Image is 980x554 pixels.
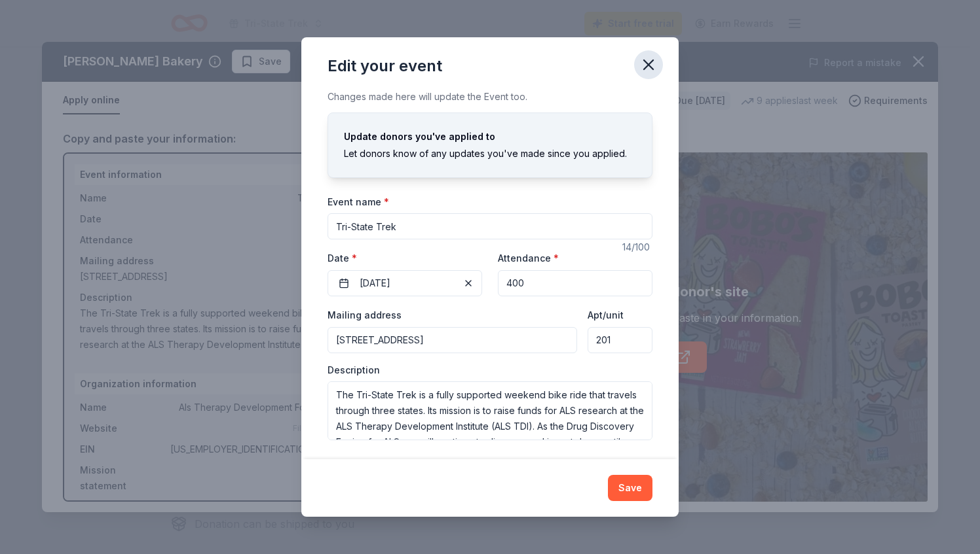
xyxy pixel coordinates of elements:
label: Apt/unit [588,309,624,322]
div: Changes made here will update the Event too. [328,89,652,105]
input: 20 [498,270,652,296]
div: Edit your event [328,56,442,77]
label: Attendance [498,252,559,265]
button: Save [608,475,652,501]
button: [DATE] [328,270,482,296]
textarea: The Tri-State Trek is a fully supported weekend bike ride that travels through three states. Its ... [328,381,652,440]
label: Date [328,252,482,265]
input: # [588,327,652,353]
label: Mailing address [328,309,402,322]
input: Spring Fundraiser [328,213,652,239]
div: 14 /100 [622,239,652,255]
div: Update donors you've applied to [344,129,636,145]
div: Let donors know of any updates you've made since you applied. [344,146,636,162]
label: Description [328,364,380,377]
input: Enter a US address [328,327,577,353]
label: Event name [328,196,389,209]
